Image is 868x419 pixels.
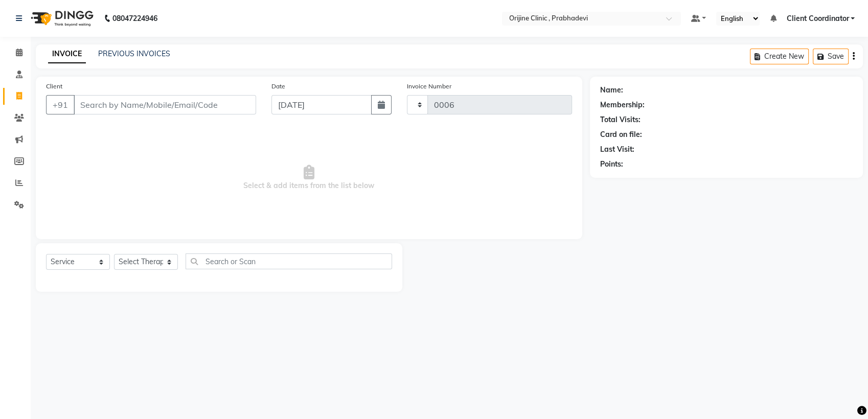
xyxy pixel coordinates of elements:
[600,114,641,125] div: Total Visits:
[46,82,62,91] label: Client
[600,85,623,96] div: Name:
[26,4,96,33] img: logo
[786,13,849,24] span: Client Coordinator
[74,95,256,114] input: Search by Name/Mobile/Email/Code
[46,127,572,229] span: Select & add items from the list below
[186,253,392,269] input: Search or Scan
[407,82,451,91] label: Invoice Number
[98,49,170,58] a: PREVIOUS INVOICES
[600,159,623,170] div: Points:
[750,49,809,64] button: Create New
[600,144,634,155] div: Last Visit:
[600,100,645,110] div: Membership:
[112,4,157,33] b: 08047224946
[48,45,86,63] a: INVOICE
[813,49,849,64] button: Save
[600,129,642,140] div: Card on file:
[271,82,285,91] label: Date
